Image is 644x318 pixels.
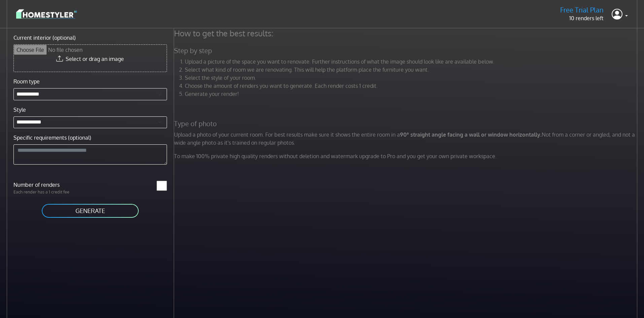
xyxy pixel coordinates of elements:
p: 10 renders left [560,14,604,22]
p: To make 100% private high quality renders without deletion and watermark upgrade to Pro and you g... [170,152,643,160]
button: GENERATE [41,203,139,218]
label: Number of renders [9,181,90,189]
label: Current interior (optional) [13,34,76,42]
h5: Type of photo [170,119,643,128]
label: Style [13,106,26,114]
li: Select what kind of room we are renovating. This will help the platform place the furniture you w... [185,66,639,74]
li: Upload a picture of the space you want to renovate. Further instructions of what the image should... [185,58,639,66]
p: Upload a photo of your current room. For best results make sure it shows the entire room in a Not... [170,131,643,147]
h5: Step by step [170,46,643,55]
p: Each render has a 1 credit fee [9,189,90,195]
img: logo-3de290ba35641baa71223ecac5eacb59cb85b4c7fdf211dc9aaecaaee71ea2f8.svg [16,8,77,20]
h4: How to get the best results: [170,28,643,38]
h5: Free Trial Plan [560,6,604,14]
li: Choose the amount of renders you want to generate. Each render costs 1 credit. [185,82,639,90]
label: Specific requirements (optional) [13,134,91,142]
label: Room type [13,77,40,85]
li: Generate your render! [185,90,639,98]
li: Select the style of your room. [185,74,639,82]
strong: 90° straight angle facing a wall or window horizontally. [400,131,542,138]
